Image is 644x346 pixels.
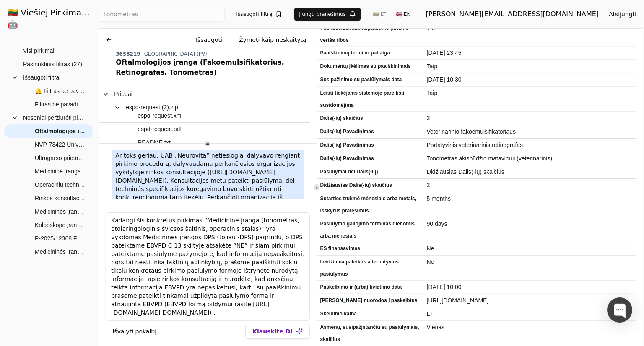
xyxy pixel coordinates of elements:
[106,324,163,339] button: Išvalyti pokalbį
[23,111,85,124] span: Neseniai peržiūrėti pirkimai
[294,8,361,21] button: Įjungti pranešimus
[320,321,420,346] span: Asmenų, susipažįstančių su pasiūlymais, skaičius
[427,179,634,191] span: 3
[427,152,634,165] span: Tonometras akispūdžio matavimui (veterinarinis)
[35,192,85,204] span: Rinkos konsultacija dėl elektrokardiografų su transportavimo vežimėliu pirkimo
[138,137,171,149] span: README.txt
[320,281,420,293] span: Paskelbimo ir (arba) kvietimo data
[126,101,178,114] span: espd-request (2).zip
[427,60,634,72] span: Taip
[232,32,313,47] button: Žymėti kaip neskaitytą
[189,32,229,47] button: Išsaugoti
[138,123,182,135] span: espd-request.pdf
[426,9,599,19] div: [PERSON_NAME][EMAIL_ADDRESS][DOMAIN_NAME]
[320,60,420,72] span: Dokumentų įkėlimas su paaiškinimais
[391,8,415,21] button: 🇬🇧 EN
[602,7,643,22] button: Atsijungti
[116,51,140,57] span: 3658219
[320,294,420,319] span: [PERSON_NAME] nuorodos į paskelbtus pranešimus
[320,152,420,165] span: Dalis(-ių) Pavadinimas
[138,110,182,122] span: espd-request.xml
[320,47,420,59] span: Paaiškinimų termino pabaiga
[35,245,85,258] span: Medicininės įrangos pirkimas (9 dalys)
[142,51,207,57] span: [GEOGRAPHIC_DATA] (PV)
[106,212,309,320] textarea: Kadangi šis konkretus pirkimas “Medicininė įranga (tonometras, otolaringologinis šviesos šaltinis...
[427,218,634,230] span: 90 days
[427,87,634,99] span: Taip
[320,126,420,138] span: Dalis(-ių) Pavadinimas
[35,178,85,191] span: Operacinių techninė įranga
[320,218,420,242] span: Pasiūlymo galiojimo terminas dienomis arba mėnesiais
[245,324,309,339] button: Klauskite DI
[23,71,60,84] span: Išsaugoti filtrai
[99,7,224,22] input: Greita paieška...
[35,98,85,111] span: Filtras be pavadinimo
[84,8,97,18] strong: .AI
[35,219,85,231] span: Kolposkopo įrangos pirkimas
[320,308,420,320] span: Skelbimo kalba
[231,8,288,21] button: Išsaugoti filtrą
[35,85,85,97] span: 🔔 Filtras be pavadinimo
[427,243,634,255] span: Ne
[427,308,634,320] span: LT
[427,321,634,333] span: Vienas
[427,22,634,34] span: Virš
[320,166,420,178] span: Pasiūlymai dėl Dalis(-ių)
[35,205,85,218] span: Medicininės įrangos pirkimas (Šilalės ligoninė)
[116,57,313,77] div: Oftalmologijos įranga (Fakoemulsifikatorius, Retinografas, Tonometras)
[116,51,313,57] div: -
[320,87,420,111] span: Leisti tiekėjams sistemoje pareikšti susidomėjimą
[320,22,420,46] span: Virš arba žemiau tarptautinio pirkimo vertės ribos
[427,139,634,151] span: Portatyvinis veterinarinis retinografas
[35,165,81,178] span: Medicininė įranga
[427,281,634,293] span: [DATE] 10:00
[427,112,634,124] span: 3
[320,74,420,86] span: Susipažinimo su pasiūlymais data
[114,88,132,100] span: Priedai
[427,74,634,86] span: [DATE] 10:30
[23,44,54,57] span: Visi pirkimai
[320,139,420,151] span: Dalis(-ių) Pavadinimas
[427,294,634,307] span: [URL][DOMAIN_NAME]..
[427,193,634,205] span: 5 months
[35,138,85,151] span: NVP-73422 Universalus echoskopas (Atviras tarptautinis pirkimas)
[320,112,420,124] span: Dalis(-ių) skaičius
[115,151,300,235] p: Ar toks geriau: UAB „Neurovita“ netiesiogiai dalyvavo rengiant pirkimo procedūrą, dalyvaudama per...
[23,58,82,70] span: Pasirinktinis filtras (27)
[427,256,634,268] span: Ne
[427,47,634,59] span: [DATE] 23:45
[320,179,420,191] span: Didžiausias Dalis(-ių) skaičius
[427,126,634,138] span: Veterinarinio fakoemulsifikatoriaus
[427,166,634,178] span: Didžiausias Dalis(-ių) skaičius
[35,232,85,245] span: P-2025/12368 FMR prietaisai. Operacinės ir oftalmologinė įranga. (atviras konkursas)
[320,256,420,280] span: Leidžiama pateiktis alternatyvius pasiūlymus
[35,125,85,137] span: Oftalmologijos įranga (Fakoemulsifikatorius, Retinografas, Tonometras)
[35,152,85,164] span: Ultragarso prietaisas su širdies, abdominaliniams ir smulkių dalių tyrimams atlikti reikalingais,...
[320,193,420,217] span: Sutarties trukmė mėnesiais arba metais, išskyrus pratęsimus
[320,243,420,255] span: ES finansavimas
